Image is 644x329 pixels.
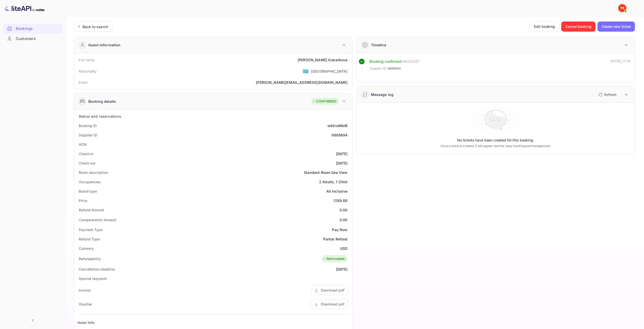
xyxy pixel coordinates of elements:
[3,34,63,44] div: Customers
[534,24,555,30] ya-tr-span: Edit booking
[332,227,347,232] div: Pay Now
[597,22,635,32] button: Create new ticket
[79,57,95,63] div: Full name
[88,99,116,104] div: Booking details
[79,266,115,272] div: Cancellation deadline
[79,236,100,242] div: Refund Type
[79,123,97,128] div: Booking ID
[3,24,63,34] div: Bookings
[16,36,36,42] ya-tr-span: Customers
[331,132,347,138] div: 9885694
[79,227,102,232] div: Payment Type
[340,246,347,251] div: USD
[79,217,116,222] div: Compensation Amount
[79,301,92,307] div: Voucher
[618,4,626,12] img: Yandex Support
[28,316,37,325] button: Collapse navigation
[77,320,95,325] div: Hotel Info
[79,276,107,281] div: Special requests
[565,24,591,30] ya-tr-span: Cancel booking
[604,92,616,97] p: Refresh
[336,266,348,272] div: [DATE]
[3,34,63,43] a: Customers
[79,80,88,85] div: Email
[304,170,347,175] div: Standard Room Sea View
[79,151,93,156] div: Check-in
[323,256,345,261] div: Refundable
[323,236,347,242] div: Partial Refund
[371,42,386,48] div: Timeline
[79,160,95,166] div: Check out
[79,170,108,175] div: Room description
[340,207,348,213] div: 0.00
[333,198,347,203] div: 1289.88
[79,179,101,184] div: Occupancies
[256,80,347,85] div: [PERSON_NAME][EMAIL_ADDRESS][DOMAIN_NAME]
[82,25,108,29] ya-tr-span: Back to search
[319,179,348,184] div: 2 Adults, 1 Child
[595,91,618,99] button: Refresh
[79,114,121,119] div: Status and reservations
[79,246,94,251] div: Currency
[321,287,344,293] div: Download pdf
[79,287,91,293] div: Invoice
[4,4,45,12] img: LiteAPI logo
[79,142,87,147] div: HCN
[326,189,348,194] div: All Inclusive
[457,138,534,143] p: No tickets have been created for this booking.
[79,69,97,74] div: Nationality
[79,256,101,261] div: Refundability
[79,132,97,138] div: Supplier ID
[327,123,347,128] div: w6AioMblB
[403,59,420,65] div: # 4101227
[336,160,348,166] div: [DATE]
[3,24,63,33] a: Bookings
[298,57,347,63] div: [PERSON_NAME] Kubankova
[79,198,87,203] div: Price
[420,144,571,148] p: Once a ticket is created, it will appear here for easy tracking and management.
[370,66,387,71] span: Supplier ID:
[321,301,344,307] div: Download pdf
[388,66,401,71] span: 9885694
[336,151,348,156] div: [DATE]
[370,59,402,65] div: Booking confirmed
[312,99,336,104] div: CONFIRMED
[303,67,308,76] span: United States
[340,217,348,222] div: 0.00
[16,26,33,32] ya-tr-span: Bookings
[611,59,631,73] div: [DATE] 17:04
[371,92,394,97] div: Message log
[530,22,559,32] button: Edit booking
[79,207,104,213] div: Refund Amount
[311,69,348,74] div: [GEOGRAPHIC_DATA]
[79,189,97,194] div: Board type
[601,24,631,30] ya-tr-span: Create new ticket
[88,42,121,48] div: Guest information
[561,22,595,32] button: Cancel booking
